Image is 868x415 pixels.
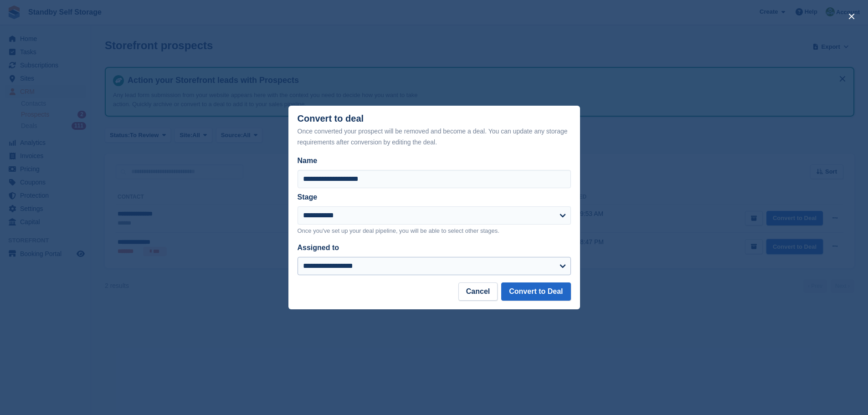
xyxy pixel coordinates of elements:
p: Once you've set up your deal pipeline, you will be able to select other stages. [298,226,571,236]
div: Once converted your prospect will be removed and become a deal. You can update any storage requir... [298,126,571,148]
label: Assigned to [298,244,339,251]
button: close [844,9,859,24]
button: Cancel [458,282,498,301]
button: Convert to Deal [501,282,570,301]
label: Stage [298,193,318,201]
div: Convert to deal [298,113,571,148]
label: Name [298,155,571,166]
